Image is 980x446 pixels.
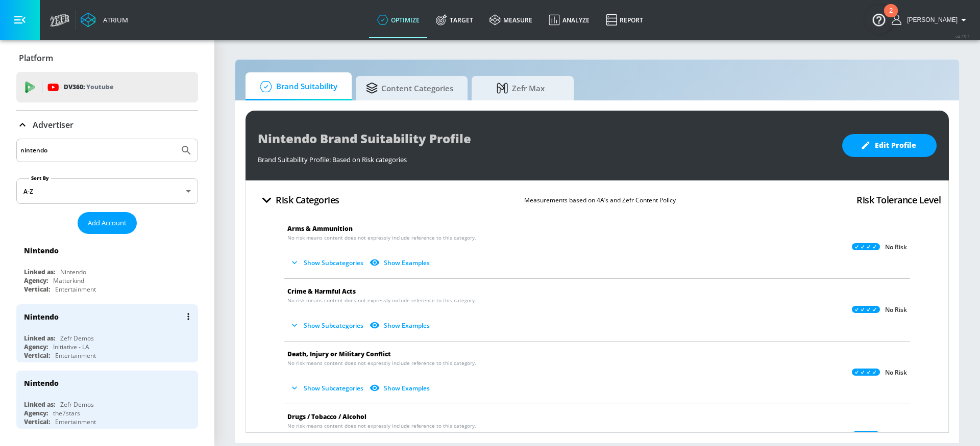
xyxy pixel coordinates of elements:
div: Zefr Demos [60,400,94,409]
input: Search by name [20,144,175,157]
p: Youtube [86,82,113,92]
a: Target [428,2,481,38]
div: Platform [16,44,198,72]
span: Edit Profile [863,139,916,152]
p: No Risk [885,306,907,314]
h4: Risk Tolerance Level [856,193,941,207]
div: Linked as: [24,400,55,409]
button: Risk Categories [254,188,344,212]
button: Show Examples [367,254,434,271]
a: Analyze [541,2,598,38]
span: Arms & Ammunition [287,224,353,233]
a: optimize [369,2,428,38]
span: Death, Injury or Military Conflict [287,350,391,358]
div: Advertiser [16,111,198,139]
button: Show Subcategories [287,254,367,271]
button: Show Examples [367,380,434,397]
p: No Risk [885,369,907,377]
span: Crime & Harmful Acts [287,287,356,296]
div: Nintendo [24,312,59,322]
div: NintendoLinked as:NintendoAgency:MatterkindVertical:Entertainment [16,238,198,296]
p: Platform [19,53,53,64]
div: the7stars [53,409,80,417]
button: Show Subcategories [287,317,367,334]
span: Brand Suitability [256,74,337,99]
div: Agency: [24,276,48,285]
div: Entertainment [55,285,96,294]
div: Linked as: [24,334,55,343]
div: Zefr Demos [60,334,94,343]
div: Matterkind [53,276,84,285]
p: DV360: [64,82,113,93]
div: NintendoLinked as:Zefr DemosAgency:the7starsVertical:Entertainment [16,371,198,429]
button: Submit Search [175,139,198,162]
a: Report [598,2,651,38]
div: Nintendo [24,378,59,388]
span: [PERSON_NAME] [903,16,958,23]
button: [PERSON_NAME] [892,14,970,26]
span: Zefr Max [482,76,559,100]
div: Agency: [24,409,48,417]
div: Vertical: [24,417,50,426]
p: No Risk [885,243,907,251]
button: Add Account [78,212,137,234]
div: A-Z [16,178,198,204]
div: Initiative - LA [53,343,89,351]
div: Atrium [99,15,128,24]
div: Vertical: [24,351,50,360]
button: Show Examples [367,317,434,334]
p: Measurements based on 4A’s and Zefr Content Policy [524,195,676,205]
p: No Risk [885,431,907,439]
a: measure [481,2,541,38]
span: No risk means content does not expressly include reference to this category. [287,359,476,367]
span: No risk means content does not expressly include reference to this category. [287,297,476,304]
div: Entertainment [55,417,96,426]
div: NintendoLinked as:Zefr DemosAgency:Initiative - LAVertical:Entertainment [16,304,198,362]
span: Drugs / Tobacco / Alcohol [287,412,366,421]
div: Entertainment [55,351,96,360]
div: DV360: Youtube [16,72,198,102]
h4: Risk Categories [276,193,339,207]
span: Add Account [88,217,127,229]
p: Advertiser [33,119,73,130]
button: Show Subcategories [287,380,367,397]
span: No risk means content does not expressly include reference to this category. [287,234,476,242]
div: Agency: [24,343,48,351]
span: No risk means content does not expressly include reference to this category. [287,422,476,430]
div: Linked as: [24,268,55,276]
a: Atrium [81,12,128,28]
div: 2 [889,11,893,24]
div: Nintendo [60,268,86,276]
div: Vertical: [24,285,50,294]
label: Sort By [29,175,51,181]
span: Content Categories [366,76,453,100]
span: v 4.25.2 [955,34,970,39]
div: Brand Suitability Profile: Based on Risk categories [258,150,832,164]
button: Edit Profile [842,134,937,157]
button: Open Resource Center, 2 new notifications [865,5,893,34]
div: Nintendo [24,246,59,255]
